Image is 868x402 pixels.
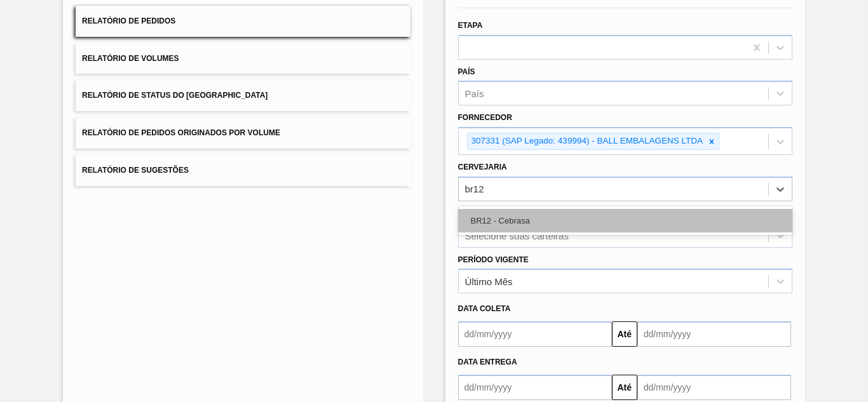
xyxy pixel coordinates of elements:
[637,375,791,400] input: dd/mm/yyyy
[458,21,483,30] label: Etapa
[465,276,513,287] div: Último Mês
[76,43,410,74] button: Relatório de Volumes
[458,375,612,400] input: dd/mm/yyyy
[458,209,792,232] div: BR12 - Cebrasa
[468,133,705,149] div: 307331 (SAP Legado: 439994) - BALL EMBALAGENS LTDA
[458,304,511,313] span: Data coleta
[458,358,517,366] span: Data Entrega
[612,321,637,347] button: Até
[76,80,410,111] button: Relatório de Status do [GEOGRAPHIC_DATA]
[76,155,410,186] button: Relatório de Sugestões
[82,128,280,137] span: Relatório de Pedidos Originados por Volume
[82,91,268,100] span: Relatório de Status do [GEOGRAPHIC_DATA]
[458,163,507,171] label: Cervejaria
[76,117,410,149] button: Relatório de Pedidos Originados por Volume
[637,321,791,347] input: dd/mm/yyyy
[458,113,512,122] label: Fornecedor
[76,6,410,37] button: Relatório de Pedidos
[612,375,637,400] button: Até
[465,230,569,241] div: Selecione suas carteiras
[82,54,179,63] span: Relatório de Volumes
[82,17,175,25] span: Relatório de Pedidos
[465,88,484,99] div: País
[458,255,529,264] label: Período Vigente
[458,321,612,347] input: dd/mm/yyyy
[82,166,189,175] span: Relatório de Sugestões
[458,67,475,76] label: País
